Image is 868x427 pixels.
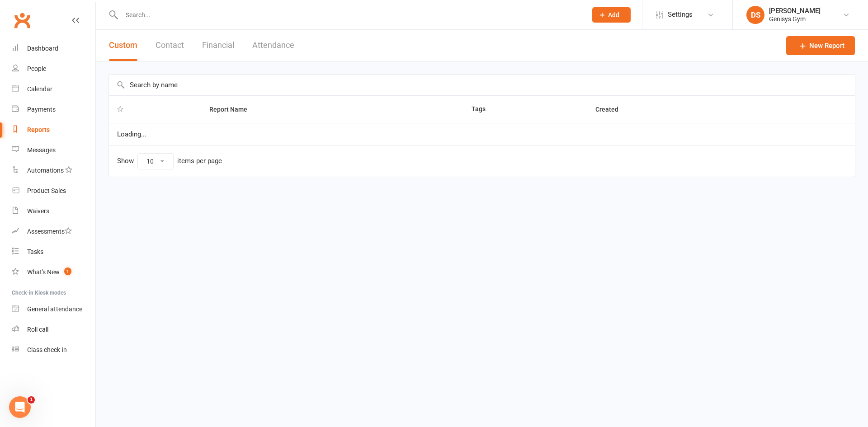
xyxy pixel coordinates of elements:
[119,9,580,21] input: Search...
[12,201,95,221] a: Waivers
[27,346,67,353] div: Class check-in
[608,11,619,19] span: Add
[12,242,95,262] a: Tasks
[64,267,71,275] span: 1
[12,79,95,99] a: Calendar
[27,228,72,235] div: Assessments
[27,45,58,52] div: Dashboard
[202,30,234,61] button: Financial
[27,65,46,72] div: People
[27,187,66,194] div: Product Sales
[595,104,628,115] button: Created
[27,326,48,333] div: Roll call
[177,157,222,165] div: items per page
[252,30,294,61] button: Attendance
[9,396,31,418] iframe: Intercom live chat
[209,104,257,115] button: Report Name
[27,305,82,313] div: General attendance
[12,262,95,282] a: What's New1
[12,99,95,120] a: Payments
[109,123,855,145] td: Loading...
[209,106,257,113] span: Report Name
[769,7,821,15] div: [PERSON_NAME]
[27,85,52,93] div: Calendar
[27,146,56,154] div: Messages
[12,319,95,340] a: Roll call
[12,120,95,140] a: Reports
[11,9,33,32] a: Clubworx
[592,7,631,23] button: Add
[12,340,95,360] a: Class kiosk mode
[28,396,35,404] span: 1
[27,126,50,133] div: Reports
[27,167,64,174] div: Automations
[463,96,587,123] th: Tags
[12,299,95,319] a: General attendance kiosk mode
[12,160,95,181] a: Automations
[27,207,49,215] div: Waivers
[12,140,95,160] a: Messages
[156,30,184,61] button: Contact
[668,5,693,25] span: Settings
[595,106,628,113] span: Created
[109,75,855,95] input: Search by name
[12,59,95,79] a: People
[117,153,222,169] div: Show
[12,181,95,201] a: Product Sales
[27,106,56,113] div: Payments
[12,221,95,242] a: Assessments
[746,6,764,24] div: DS
[786,36,855,55] a: New Report
[109,30,137,61] button: Custom
[27,248,43,255] div: Tasks
[27,268,60,276] div: What's New
[12,38,95,59] a: Dashboard
[769,15,821,23] div: Genisys Gym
